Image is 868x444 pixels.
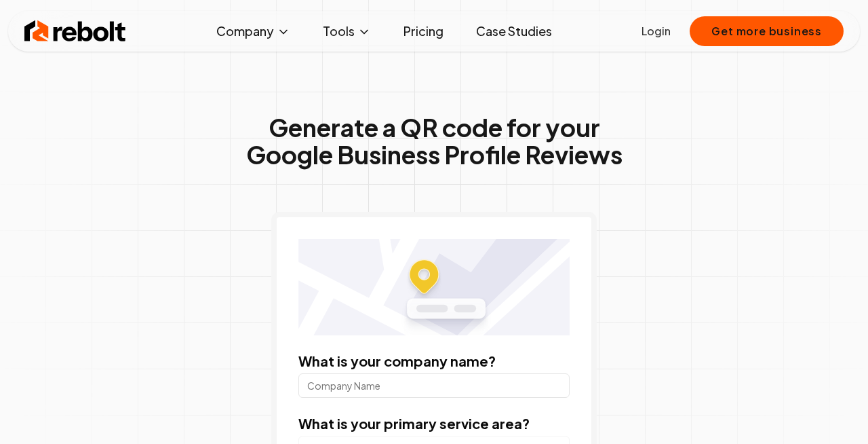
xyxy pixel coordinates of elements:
[465,18,563,45] a: Case Studies
[298,239,570,335] img: Location map
[298,415,530,432] label: What is your primary service area?
[312,18,382,45] button: Tools
[246,114,623,168] h1: Generate a QR code for your Google Business Profile Reviews
[642,23,671,39] a: Login
[393,18,454,45] a: Pricing
[24,18,126,45] img: Rebolt Logo
[298,373,570,398] input: Company Name
[690,16,844,46] button: Get more business
[298,352,496,369] label: What is your company name?
[205,18,301,45] button: Company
